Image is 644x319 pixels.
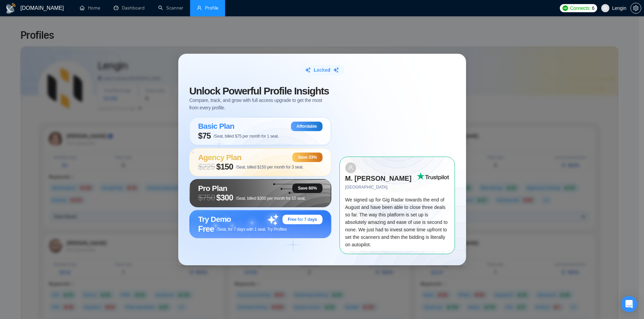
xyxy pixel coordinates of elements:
a: homeHome [80,5,100,11]
img: upwork-logo.png [563,5,568,11]
span: user [197,5,202,10]
span: $150 [216,162,233,172]
span: Profile [205,5,218,11]
span: Save 60% [298,185,317,191]
span: We signed up for Gig Radar towards the end of August and have been able to close three deals so f... [345,197,448,247]
strong: M. [PERSON_NAME] [345,175,412,182]
span: user [348,165,353,170]
a: setting [630,5,641,11]
span: Free [198,224,214,234]
span: [GEOGRAPHIC_DATA] [345,184,417,191]
span: $ 225 [198,162,215,172]
img: logo [5,3,16,14]
span: Compare, track, and grow with full access upgrade to get the most from every profile. [189,96,331,111]
span: /Seat, billed $150 per month for 3 seat. [236,165,303,170]
span: user [603,6,608,11]
span: Free for 7 days [288,217,317,222]
span: 6 [592,4,594,12]
span: $75 [198,131,211,141]
span: Powerful Profile [222,85,292,96]
span: Basic Plan [198,122,235,130]
span: Agency Plan [198,153,241,162]
span: /Seat, billed $300 per month for 10 seat. [236,196,306,201]
div: Open Intercom Messenger [621,296,637,312]
span: Affordable [296,124,317,129]
span: Save 33% [298,155,317,160]
img: sparkle [333,67,339,73]
span: $300 [216,193,233,202]
img: Trust Pilot [417,172,449,180]
button: setting [630,3,641,14]
span: setting [631,5,641,11]
span: $ 750 [198,193,215,202]
a: searchScanner [158,5,183,11]
span: Try Demo [198,215,231,224]
span: Unlock Insights [189,85,329,96]
span: Connects: [570,4,590,12]
a: dashboardDashboard [114,5,145,11]
span: Locked [314,66,330,74]
span: Pro Plan [198,184,227,193]
span: /Seat, billed $75 per month for 1 seat. [214,134,279,139]
span: /Seat, for 7 days with 1 seat. Try Profiles [217,227,287,232]
img: sparkle [305,67,311,73]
